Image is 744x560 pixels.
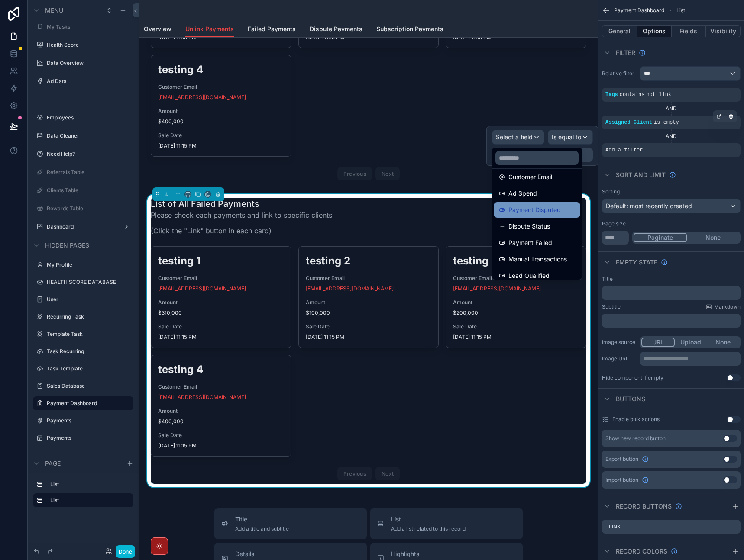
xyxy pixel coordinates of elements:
[453,275,579,282] span: Customer Email
[508,205,561,215] span: Payment Disputed
[151,225,332,236] p: (Click the "Link" button in each card)
[602,339,637,346] label: Image source
[47,169,132,176] label: Referrals Table
[616,48,635,57] span: Filter
[47,261,132,268] label: My Profile
[306,309,432,316] span: $100,000
[47,114,132,121] label: Employees
[158,394,246,401] a: [EMAIL_ADDRESS][DOMAIN_NAME]
[637,25,672,37] button: Options
[158,442,284,449] span: [DATE] 11:15 PM
[616,395,645,403] span: Buttons
[605,92,618,98] span: Tags
[47,42,132,48] label: Health Score
[47,78,132,85] a: Ad Data
[214,508,367,539] button: TitleAdd a title and subtitle
[158,275,284,282] span: Customer Email
[602,374,663,381] div: Hide component if empty
[306,299,432,306] span: Amount
[634,233,687,242] button: Paginate
[151,355,291,457] a: testing 4Customer Email[EMAIL_ADDRESS][DOMAIN_NAME]Amount$400,000Sale Date[DATE] 11:15 PM
[605,456,638,463] span: Export button
[602,276,613,283] label: Title
[158,362,284,377] h2: testing 4
[306,285,394,292] a: [EMAIL_ADDRESS][DOMAIN_NAME]
[47,23,132,30] a: My Tasks
[616,258,657,267] span: Empty state
[453,323,579,330] span: Sale Date
[158,285,246,292] a: [EMAIL_ADDRESS][DOMAIN_NAME]
[45,241,89,250] span: Hidden pages
[602,133,741,140] div: AND
[614,7,664,14] span: Payment Dashboard
[235,550,310,558] span: Details
[47,296,132,303] label: User
[306,334,432,341] span: [DATE] 11:15 PM
[602,70,637,77] label: Relative filter
[144,25,171,33] span: Overview
[605,147,643,154] span: Add a filter
[158,254,284,268] h2: testing 1
[376,21,443,39] a: Subscription Payments
[50,481,130,488] label: List
[158,323,284,330] span: Sale Date
[641,338,675,347] button: URL
[151,198,332,210] h1: List of All Failed Payments
[47,348,132,355] label: Task Recurring
[47,60,132,67] label: Data Overview
[602,314,741,328] div: scrollable content
[306,254,432,268] h2: testing 2
[158,418,284,425] span: $400,000
[602,105,741,112] div: AND
[605,476,638,483] span: Import button
[45,459,61,468] span: Page
[391,515,466,524] span: List
[376,25,443,33] span: Subscription Payments
[47,417,132,424] a: Payments
[606,202,692,209] span: Default: most recently created
[616,171,666,179] span: Sort And Limit
[47,132,132,139] label: Data Cleaner
[453,334,579,341] span: [DATE] 11:15 PM
[605,435,666,442] div: Show new record button
[446,246,586,348] a: testing 3Customer Email[EMAIL_ADDRESS][DOMAIN_NAME]Amount$200,000Sale Date[DATE] 11:15 PM
[675,338,707,347] button: Upload
[158,309,284,316] span: $310,000
[298,246,439,348] a: testing 2Customer Email[EMAIL_ADDRESS][DOMAIN_NAME]Amount$100,000Sale Date[DATE] 11:15 PM
[235,525,289,532] span: Add a title and subtitle
[47,223,120,230] a: Dashboard
[50,497,126,504] label: List
[45,6,63,15] span: Menu
[453,299,579,306] span: Amount
[47,279,132,286] a: HEALTH SCORE DATABASE
[705,303,741,310] a: Markdown
[235,515,289,524] span: Title
[602,220,626,227] label: Page size
[47,383,132,389] a: Sales Database
[310,25,362,33] span: Dispute Payments
[158,432,284,439] span: Sale Date
[687,233,739,242] button: None
[306,275,432,282] span: Customer Email
[453,254,579,268] h2: testing 3
[508,270,550,281] span: Lead Qualified
[47,365,132,372] a: Task Template
[158,383,284,390] span: Customer Email
[47,151,132,158] label: Need Help?
[508,238,552,248] span: Payment Failed
[47,313,132,320] label: Recurring Task
[47,331,132,338] label: Template Task
[609,523,621,530] label: Link
[676,7,685,14] span: List
[185,25,234,33] span: Unlink Payments
[508,221,550,232] span: Dispute Status
[310,21,362,39] a: Dispute Payments
[47,400,128,407] label: Payment Dashboard
[391,550,469,558] span: Highlights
